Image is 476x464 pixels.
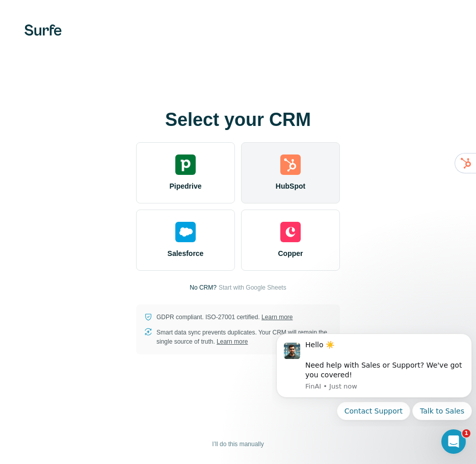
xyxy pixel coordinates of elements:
span: I’ll do this manually [212,440,263,449]
p: Smart data sync prevents duplicates. Your CRM will remain the single source of truth. [156,328,332,346]
span: Pipedrive [169,181,201,191]
h1: Select your CRM [136,110,340,130]
img: hubspot's logo [280,154,301,175]
p: GDPR compliant. ISO-27001 certified. [156,313,293,322]
button: Start with Google Sheets [219,283,286,292]
img: pipedrive's logo [175,154,196,175]
a: Learn more [217,338,248,345]
span: 1 [462,429,470,437]
img: salesforce's logo [175,222,196,242]
span: HubSpot [276,181,305,191]
p: No CRM? [190,283,217,292]
iframe: Intercom live chat [441,429,466,454]
img: copper's logo [280,222,301,242]
button: I’ll do this manually [205,436,271,452]
iframe: Intercom notifications message [272,324,476,426]
a: Learn more [261,314,293,321]
span: Copper [278,248,303,259]
span: Salesforce [168,248,204,259]
img: Surfe's logo [24,24,62,36]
